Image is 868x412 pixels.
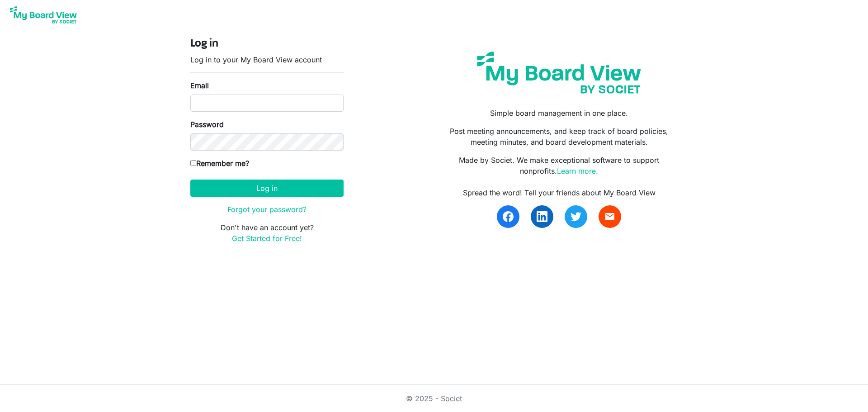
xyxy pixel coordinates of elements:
a: email [599,205,621,228]
label: Password [190,119,224,130]
a: Get Started for Free! [232,234,302,243]
p: Don't have an account yet? [190,222,344,244]
img: My Board View Logo [7,4,80,26]
img: twitter.svg [571,211,581,222]
img: facebook.svg [503,211,514,222]
label: Email [190,80,209,91]
span: email [604,211,615,222]
a: Forgot your password? [227,205,307,214]
p: Made by Societ. We make exceptional software to support nonprofits. [441,155,678,176]
p: Post meeting announcements, and keep track of board policies, meeting minutes, and board developm... [441,126,678,147]
h4: Log in [190,38,344,51]
img: linkedin.svg [537,211,547,222]
div: Spread the word! Tell your friends about My Board View [441,187,678,198]
label: Remember me? [190,158,249,169]
a: © 2025 - Societ [406,394,462,403]
p: Simple board management in one place. [441,108,678,118]
a: Learn more. [557,166,598,175]
img: my-board-view-societ.svg [470,45,648,100]
p: Log in to your My Board View account [190,54,344,65]
input: Remember me? [190,160,196,166]
button: Log in [190,180,344,197]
